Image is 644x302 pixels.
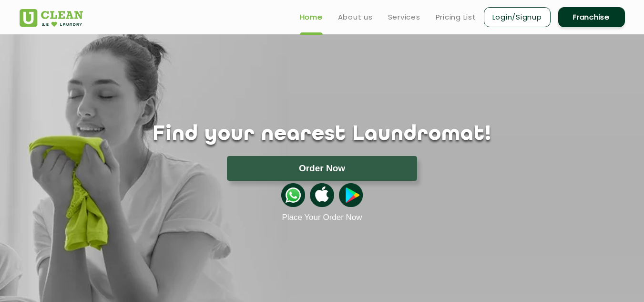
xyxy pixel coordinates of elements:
a: Pricing List [436,11,476,23]
img: whatsappicon.png [281,183,305,207]
img: playstoreicon.png [339,183,363,207]
button: Order Now [227,156,417,181]
a: Services [388,11,420,23]
a: Home [300,11,323,23]
img: UClean Laundry and Dry Cleaning [20,9,83,27]
h1: Find your nearest Laundromat! [12,123,632,146]
a: Place Your Order Now [282,213,362,222]
a: Login/Signup [484,7,551,27]
img: apple-icon.png [310,183,334,207]
a: About us [338,11,373,23]
a: Franchise [558,7,625,27]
